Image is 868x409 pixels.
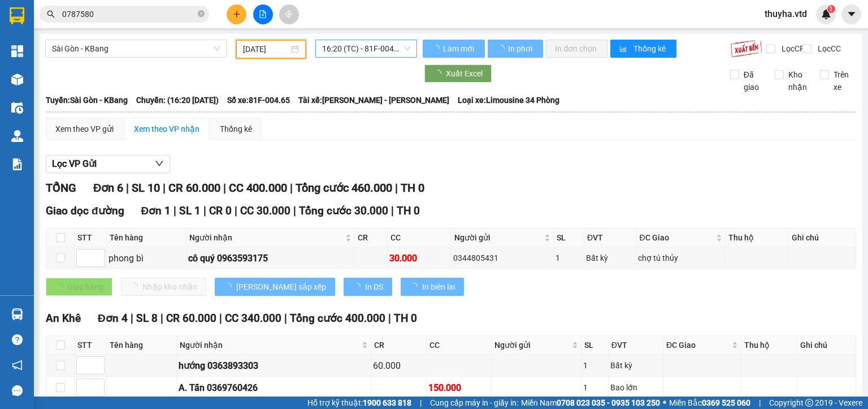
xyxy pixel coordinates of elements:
[395,181,398,195] span: |
[11,158,23,170] img: solution-icon
[841,5,861,24] button: caret-down
[168,181,220,195] span: CR 60.000
[166,312,216,325] span: CR 60.000
[702,398,750,407] strong: 0369 525 060
[47,10,55,18] span: search
[55,123,114,135] div: Xem theo VP gửi
[141,204,171,217] span: Đơn 1
[126,181,129,195] span: |
[279,5,299,24] button: aim
[391,204,394,217] span: |
[488,40,543,58] button: In phơi
[233,10,241,18] span: plus
[797,336,856,355] th: Ghi chú
[107,336,177,355] th: Tên hàng
[388,229,452,247] th: CC
[453,252,552,264] div: 0344805431
[365,281,383,293] span: In DS
[586,252,635,264] div: Bất kỳ
[163,181,166,195] span: |
[290,181,293,195] span: |
[107,229,186,247] th: Tên hàng
[371,336,427,355] th: CR
[227,5,246,24] button: plus
[805,399,813,407] span: copyright
[10,7,24,24] img: logo-vxr
[155,159,164,168] span: down
[224,283,236,291] span: loading
[555,252,582,264] div: 1
[235,204,237,217] span: |
[494,339,570,351] span: Người gửi
[821,9,831,19] img: icon-new-feature
[389,251,449,265] div: 30.000
[610,40,676,58] button: bar-chartThống kê
[557,398,660,407] strong: 0708 023 035 - 0935 103 250
[433,70,446,78] span: loading
[219,312,222,325] span: |
[134,123,199,135] div: Xem theo VP nhận
[827,5,835,13] sup: 1
[12,385,23,396] span: message
[307,397,411,409] span: Hỗ trợ kỹ thuật:
[299,204,388,217] span: Tổng cước 30.000
[759,397,761,409] span: |
[12,360,23,371] span: notification
[322,40,411,57] span: 16:20 (TC) - 81F-004.65
[446,67,483,80] span: Xuất Excel
[11,45,23,57] img: dashboard-icon
[423,40,485,58] button: Làm mới
[75,336,107,355] th: STT
[663,401,666,405] span: ⚪️
[546,40,607,58] button: In đơn chọn
[93,181,123,195] span: Đơn 6
[610,381,661,394] div: Bao lớn
[11,130,23,142] img: warehouse-icon
[11,102,23,114] img: warehouse-icon
[12,334,23,345] span: question-circle
[215,278,335,296] button: [PERSON_NAME] sắp xếp
[583,381,606,394] div: 1
[46,181,76,195] span: TỔNG
[394,312,417,325] span: TH 0
[609,336,663,355] th: ĐVT
[829,5,833,13] span: 1
[497,45,506,53] span: loading
[756,7,816,21] span: thuyha.vtd
[669,397,750,409] span: Miền Bắc
[46,155,170,173] button: Lọc VP Gửi
[198,10,205,17] span: close-circle
[730,40,762,58] img: 9k=
[180,339,359,351] span: Người nhận
[46,204,124,217] span: Giao dọc đường
[581,336,609,355] th: SL
[739,68,767,93] span: Đã giao
[243,43,288,55] input: 11/09/2025
[363,398,411,407] strong: 1900 633 818
[46,278,112,296] button: Giao hàng
[430,397,518,409] span: Cung cấp máy in - giấy in:
[253,5,273,24] button: file-add
[240,204,290,217] span: CC 30.000
[11,74,23,85] img: warehouse-icon
[293,204,296,217] span: |
[189,231,343,244] span: Người nhận
[136,312,158,325] span: SL 8
[344,278,392,296] button: In DS
[401,181,424,195] span: TH 0
[847,9,857,19] span: caret-down
[225,312,281,325] span: CC 340.000
[829,68,857,93] span: Trên xe
[209,204,232,217] span: CR 0
[410,283,422,291] span: loading
[296,181,392,195] span: Tổng cước 460.000
[131,312,133,325] span: |
[639,231,713,244] span: ĐC Giao
[443,42,476,55] span: Làm mới
[284,312,287,325] span: |
[428,381,489,395] div: 150.000
[298,94,449,106] span: Tài xế: [PERSON_NAME] - [PERSON_NAME]
[52,40,220,57] span: Sài Gòn - KBang
[62,8,196,20] input: Tìm tên, số ĐT hoặc mã đơn
[777,42,806,55] span: Lọc CR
